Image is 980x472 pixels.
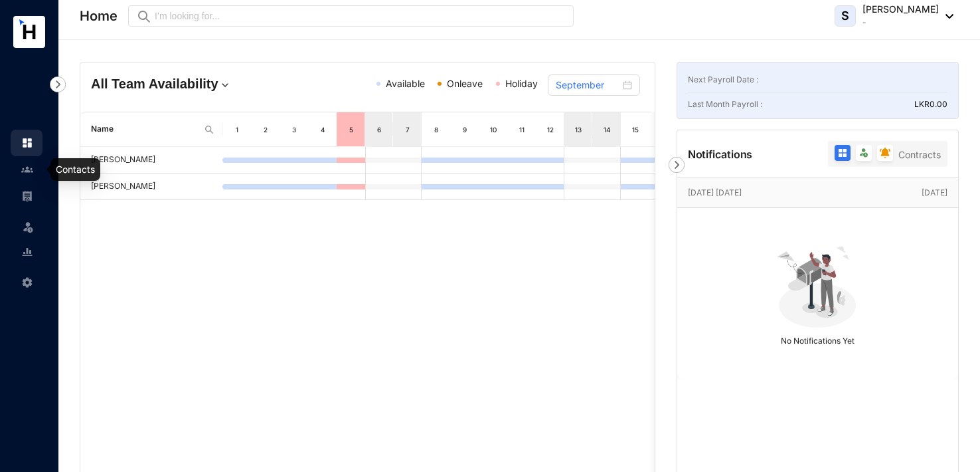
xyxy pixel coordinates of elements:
[669,157,685,173] img: nav-icon-right.af6afadce00d159da59955279c43614e.svg
[374,123,384,136] div: 6
[21,277,33,289] img: settings-unselected.1febfda315e6e19643a1.svg
[837,148,848,158] img: filter-all-active.b2ddab8b6ac4e993c5f19a95c6f397f4.svg
[447,78,483,89] span: Onleave
[155,9,566,23] input: I’m looking for...
[21,190,33,202] img: payroll-unselected.b590312f920e76f0c668.svg
[431,123,442,136] div: 8
[556,78,619,92] input: Select month
[91,123,199,136] span: Name
[11,183,42,209] li: Payroll
[602,123,613,136] div: 14
[688,73,758,86] p: Next Payroll Date :
[898,149,941,160] span: Contracts
[688,330,947,348] p: No Notifications Yet
[80,7,118,25] p: Home
[517,123,528,136] div: 11
[21,220,35,233] img: leave-unselected.2934df6273408c3f84d9.svg
[573,123,584,136] div: 13
[218,78,232,92] img: dropdown.780994ddfa97fca24b89f58b1de131fa.svg
[260,123,272,136] div: 2
[544,123,556,136] div: 12
[922,186,947,199] p: [DATE]
[21,137,33,149] img: home.c6720e0a13eba0172344.svg
[630,123,641,136] div: 15
[862,3,939,16] p: [PERSON_NAME]
[11,239,42,265] li: Reports
[386,78,425,89] span: Available
[11,130,42,156] li: Home
[80,174,222,200] td: [PERSON_NAME]
[488,123,499,136] div: 10
[688,146,753,162] p: Notifications
[688,186,922,199] p: [DATE] [DATE]
[862,16,939,29] p: -
[880,148,890,158] img: filter-reminder.7bd594460dfc183a5d70274ebda095bc.svg
[677,178,958,207] div: [DATE] [DATE][DATE]
[289,123,300,136] div: 3
[858,148,869,158] img: filter-leave.335d97c0ea4a0c612d9facb82607b77b.svg
[21,164,33,176] img: people-unselected.118708e94b43a90eceab.svg
[402,123,414,136] div: 7
[204,124,214,135] img: search.8ce656024d3affaeffe32e5b30621cb7.svg
[459,123,471,136] div: 9
[505,78,538,89] span: Holiday
[772,239,863,330] img: no-notification-yet.99f61bb71409b19b567a5111f7a484a1.svg
[80,147,222,174] td: [PERSON_NAME]
[50,76,66,92] img: nav-icon-right.af6afadce00d159da59955279c43614e.svg
[21,246,33,258] img: report-unselected.e6a6b4230fc7da01f883.svg
[939,14,953,19] img: dropdown-black.8e83cc76930a90b1a4fdb6d089b7bf3a.svg
[841,10,849,22] span: S
[914,98,947,111] p: LKR 0.00
[688,98,762,111] p: Last Month Payroll :
[345,123,357,136] div: 5
[11,156,42,183] li: Contacts
[232,123,243,136] div: 1
[317,123,329,136] div: 4
[91,74,275,93] h4: All Team Availability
